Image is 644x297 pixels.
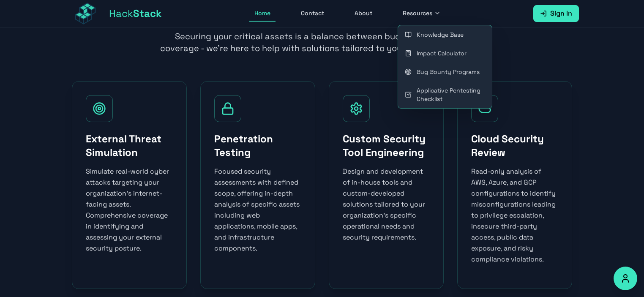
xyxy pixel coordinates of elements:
h3: Penetration Testing [214,132,301,159]
h3: Cloud Security Review [471,132,558,159]
a: Bug Bounty Programs [398,63,492,81]
button: Resources [398,5,446,22]
span: Resources [403,9,432,17]
p: Focused security assessments with defined scope, offering in-depth analysis of specific assets in... [214,166,301,254]
a: Impact Calculator [398,44,492,63]
p: Read-only analysis of AWS, Azure, and GCP configurations to identify misconfigurations leading to... [471,166,558,265]
a: Contact [296,5,329,22]
p: Securing your critical assets is a balance between budget and security coverage - we're here to h... [160,30,484,54]
p: Design and development of in-house tools and custom-developed solutions tailored to your organiza... [343,166,430,243]
span: Stack [133,7,162,20]
a: Applicative Pentesting Checklist [398,81,492,108]
p: Simulate real-world cyber attacks targeting your organization's internet-facing assets. Comprehen... [86,166,173,254]
button: Accessibility Options [614,267,637,290]
a: Home [249,5,276,22]
span: Hack [109,7,162,20]
a: About [349,5,377,22]
span: Sign In [550,8,572,19]
a: Sign In [533,5,579,22]
h3: External Threat Simulation [86,132,173,159]
h3: Custom Security Tool Engineering [343,132,430,159]
a: Knowledge Base [398,25,492,44]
